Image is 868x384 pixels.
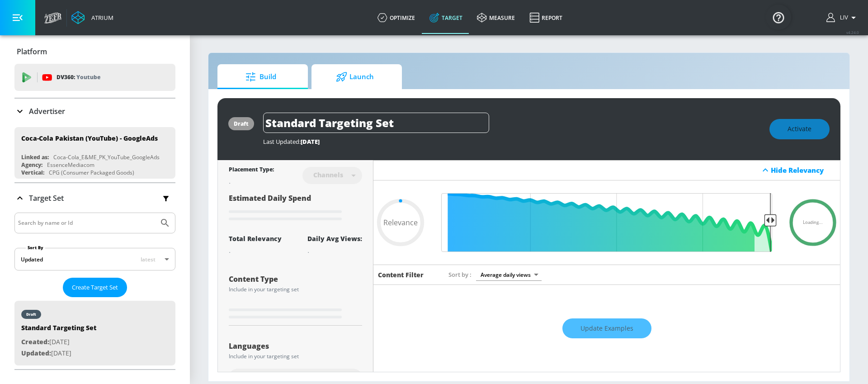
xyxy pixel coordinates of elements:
p: DV360: [57,72,100,82]
div: Linked as: [21,153,49,161]
div: Daily Avg Views: [307,234,362,243]
span: Loading... [803,220,823,225]
p: Target Set [29,193,64,203]
div: draft [26,312,36,317]
span: Relevance [383,219,418,226]
a: optimize [370,1,422,34]
div: Total Relevancy [229,234,282,243]
span: Created: [21,337,49,346]
p: Platform [17,47,47,57]
div: Include in your targeting set [229,287,362,292]
div: Coca-Cola Pakistan (YouTube) - GoogleAds [21,134,158,142]
div: Coca-Cola Pakistan (YouTube) - GoogleAdsLinked as:Coca-Cola_E&ME_PK_YouTube_GoogleAdsAgency:Essen... [14,127,175,179]
label: Sort By [26,245,45,251]
div: Channels [309,171,348,179]
div: draftStandard Targeting SetCreated:[DATE]Updated:[DATE] [14,301,175,365]
div: Agency: [21,161,42,169]
div: Estimated Daily Spend [229,193,362,223]
div: Content Type [229,275,362,283]
span: latest [141,256,156,263]
div: CPG (Consumer Packaged Goods) [49,169,134,176]
p: [DATE] [21,348,96,359]
div: Hide Relevancy [373,160,840,180]
span: Sort by [448,270,472,279]
a: Target [422,1,470,34]
button: Liv [826,12,859,23]
span: login as: liv.ho@zefr.com [836,14,848,21]
div: Coca-Cola_E&ME_PK_YouTube_GoogleAds [53,153,160,161]
span: Launch [321,66,389,88]
span: Create Target Set [72,282,118,293]
span: v 4.24.0 [846,30,859,35]
p: Advertiser [29,106,65,116]
p: [DATE] [21,337,96,348]
div: Target Set [14,213,175,369]
div: Languages [229,342,362,350]
span: Estimated Daily Spend [229,193,311,203]
p: Youtube [76,72,100,82]
div: Include in your targeting set [229,354,362,359]
input: Final Threshold [437,193,777,252]
input: Search by name or Id [18,217,155,229]
a: Atrium [71,11,113,24]
div: DV360: Youtube [14,64,175,91]
button: Create Target Set [63,278,127,297]
div: Standard Targeting Set [21,323,96,337]
div: draft [234,120,249,128]
button: Open Resource Center [766,5,791,30]
span: Build [226,66,295,88]
a: measure [470,1,522,34]
div: Hide Relevancy [771,166,835,175]
div: EssenceMediacom [47,161,94,169]
nav: list of Target Set [14,297,175,369]
div: Updated [21,256,43,263]
div: Average daily views [476,269,542,281]
div: Platform [14,39,175,64]
div: Atrium [88,14,113,22]
a: Report [522,1,570,34]
div: Last Updated: [263,137,760,146]
div: Target Set [14,183,175,213]
h6: Content Filter [378,270,424,279]
span: Updated: [21,349,51,357]
div: Vertical: [21,169,44,176]
div: Advertiser [14,99,175,124]
div: Placement Type: [229,166,274,175]
span: [DATE] [301,137,320,146]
